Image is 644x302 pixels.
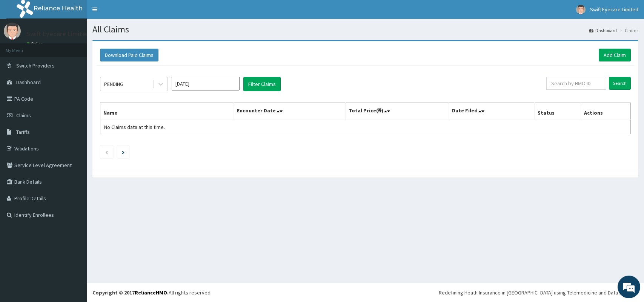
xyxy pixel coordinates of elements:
th: Total Price(₦) [346,103,449,120]
th: Actions [581,103,630,120]
a: Add Claim [599,49,631,61]
span: Tariffs [16,129,30,135]
footer: All rights reserved. [87,283,644,302]
img: User Image [576,5,586,14]
h1: All Claims [92,25,638,34]
a: Dashboard [589,27,617,34]
a: Online [26,41,45,46]
strong: Copyright © 2017 . [92,289,169,296]
li: Claims [618,27,638,34]
div: Redefining Heath Insurance in [GEOGRAPHIC_DATA] using Telemedicine and Data Science! [439,289,638,296]
span: No Claims data at this time. [104,124,165,130]
span: Swift Eyecare Limited [590,6,638,13]
a: Next page [122,149,124,155]
span: Dashboard [16,79,41,86]
div: PENDING [104,80,123,88]
span: Claims [16,112,31,119]
th: Status [535,103,581,120]
img: User Image [4,23,21,40]
a: RelianceHMO [135,289,167,296]
th: Name [100,103,234,120]
p: Swift Eyecare Limited [26,31,90,37]
th: Encounter Date [234,103,346,120]
span: Switch Providers [16,62,55,69]
button: Filter Claims [243,77,281,91]
th: Date Filed [449,103,535,120]
a: Previous page [105,149,108,155]
button: Download Paid Claims [100,49,158,61]
input: Select Month and Year [172,77,240,90]
input: Search [609,77,631,90]
input: Search by HMO ID [546,77,606,90]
